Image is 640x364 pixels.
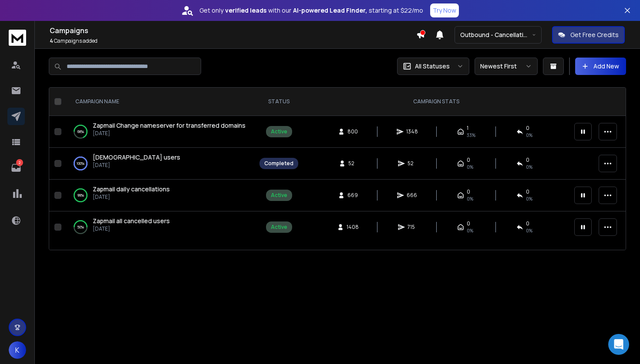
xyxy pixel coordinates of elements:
a: Zapmail daily cancellations [93,185,170,194]
span: 800 [347,128,358,135]
p: 99 % [77,191,84,200]
span: 715 [408,224,416,231]
strong: AI-powered Lead Finder, [293,6,367,15]
th: CAMPAIGN STATS [303,88,569,116]
td: 100%[DEMOGRAPHIC_DATA] users[DATE] [65,148,254,180]
button: K [9,341,26,359]
button: Try Now [430,3,459,17]
div: Active [271,192,287,199]
p: 50 % [77,223,84,231]
td: 50%Zapmail all cancelled users[DATE] [65,211,254,243]
span: 0 % [526,163,532,170]
span: 33 % [467,132,475,139]
th: CAMPAIGN NAME [65,88,254,116]
a: [DEMOGRAPHIC_DATA] users [93,153,180,162]
span: 0 % [526,227,532,234]
span: 0 [467,220,470,227]
p: 100 % [77,159,84,168]
span: 0 % [526,132,532,139]
p: Outbound - Cancellations, Welcome, Onboarding etc [460,31,532,39]
img: logo [9,30,26,46]
p: 68 % [77,127,84,136]
button: Get Free Credits [552,26,625,44]
strong: verified leads [225,6,266,15]
span: 52 [348,160,357,167]
h1: Campaigns [50,25,416,36]
span: 52 [408,160,416,167]
td: 68%Zapmail Change nameserver for transferred domains[DATE] [65,116,254,148]
span: 0 % [526,195,532,202]
div: Active [271,224,287,231]
span: 0% [467,227,473,234]
span: [DEMOGRAPHIC_DATA] users [93,153,180,161]
p: [DATE] [93,162,180,169]
a: Zapmail all cancelled users [93,217,170,225]
span: 0% [467,163,473,170]
p: Try Now [433,6,456,15]
p: Get Free Credits [570,31,619,39]
p: [DATE] [93,130,246,137]
th: STATUS [254,88,303,116]
span: 4 [50,37,53,44]
a: Zapmail Change nameserver for transferred domains [93,121,246,130]
span: 0% [467,195,473,202]
div: Completed [264,160,293,167]
button: Newest First [475,58,538,75]
span: 0 [526,156,529,163]
a: 2 [7,159,25,177]
p: Campaigns added [50,37,416,44]
button: Add New [575,58,626,75]
span: 0 [526,188,529,195]
span: 1408 [347,224,359,231]
span: 669 [347,192,358,199]
p: Get only with our starting at $22/mo [199,6,423,15]
span: 0 [467,156,470,163]
p: All Statuses [415,62,450,71]
span: 0 [526,125,529,132]
span: 0 [467,188,470,195]
span: 0 [526,220,529,227]
p: [DATE] [93,194,170,201]
span: 1 [467,125,468,132]
span: Zapmail daily cancellations [93,185,170,193]
span: 1348 [406,128,418,135]
div: Active [271,128,287,135]
p: 2 [16,159,23,166]
td: 99%Zapmail daily cancellations[DATE] [65,180,254,211]
div: Open Intercom Messenger [608,334,629,355]
span: 666 [407,192,417,199]
p: [DATE] [93,225,170,232]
